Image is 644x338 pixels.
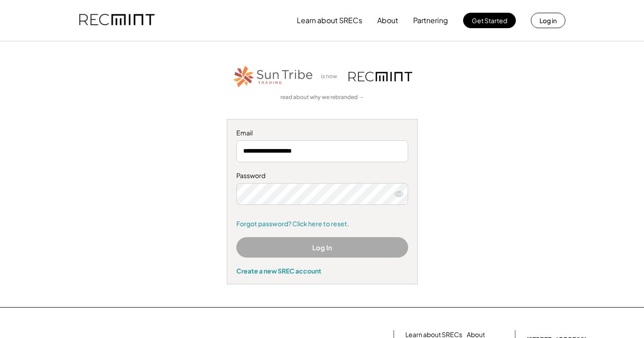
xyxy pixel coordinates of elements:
[236,171,408,180] div: Password
[377,11,398,30] button: About
[531,13,565,28] button: Log in
[413,11,448,30] button: Partnering
[463,13,516,28] button: Get Started
[236,237,408,258] button: Log In
[236,129,408,138] div: Email
[236,219,408,229] a: Forgot password? Click here to reset.
[236,267,408,275] div: Create a new SREC account
[297,11,362,30] button: Learn about SRECs
[79,5,155,36] img: recmint-logotype%403x.png
[232,64,314,89] img: STT_Horizontal_Logo%2B-%2BColor.png
[349,72,412,81] img: recmint-logotype%403x.png
[280,94,364,101] a: read about why we rebranded →
[319,73,344,80] div: is now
